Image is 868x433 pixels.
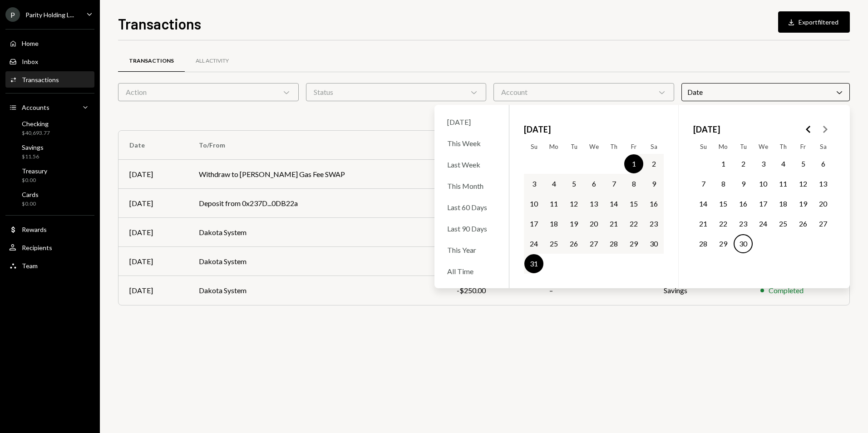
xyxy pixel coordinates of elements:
[22,39,39,47] div: Home
[794,174,813,193] button: Friday, September 12th, 2025
[524,139,544,154] th: Sunday
[5,188,94,210] a: Cards$0.00
[794,214,813,233] button: Friday, September 26th, 2025
[129,57,174,65] div: Transactions
[754,174,773,193] button: Wednesday, September 10th, 2025
[524,234,543,253] button: Sunday, August 24th, 2025, selected
[196,57,229,65] div: All Activity
[22,103,49,111] div: Accounts
[754,194,773,213] button: Wednesday, September 17th, 2025
[5,117,94,139] a: Checking$40,693.77
[734,234,753,253] button: Today, Tuesday, September 30th, 2025
[604,194,623,213] button: Thursday, August 14th, 2025, selected
[693,119,720,139] span: [DATE]
[129,227,177,238] div: [DATE]
[564,214,583,233] button: Tuesday, August 19th, 2025, selected
[584,234,603,253] button: Wednesday, August 27th, 2025, selected
[129,198,177,209] div: [DATE]
[584,194,603,213] button: Wednesday, August 13th, 2025, selected
[794,154,813,173] button: Friday, September 5th, 2025
[118,49,185,73] a: Transactions
[814,174,833,193] button: Saturday, September 13th, 2025
[22,177,47,184] div: $0.00
[442,261,502,281] div: All Time
[644,154,663,173] button: Saturday, August 2nd, 2025, selected
[5,71,94,88] a: Transactions
[814,194,833,213] button: Saturday, September 20th, 2025
[118,15,201,33] h1: Transactions
[800,121,817,138] button: Go to the Previous Month
[185,49,240,73] a: All Activity
[694,194,713,213] button: Sunday, September 14th, 2025
[5,257,94,274] a: Team
[188,131,446,160] th: To/From
[118,83,299,101] div: Action
[538,276,653,305] td: –
[644,234,663,253] button: Saturday, August 30th, 2025, selected
[604,139,624,154] th: Thursday
[653,276,750,305] td: Savings
[22,76,59,84] div: Transactions
[524,119,551,139] span: [DATE]
[774,174,793,193] button: Thursday, September 11th, 2025
[693,139,713,154] th: Sunday
[129,256,177,267] div: [DATE]
[694,214,713,233] button: Sunday, September 21st, 2025
[22,244,52,251] div: Recipients
[544,214,563,233] button: Monday, August 18th, 2025, selected
[624,214,643,233] button: Friday, August 22nd, 2025, selected
[22,226,47,233] div: Rewards
[793,139,813,154] th: Friday
[564,174,583,193] button: Tuesday, August 5th, 2025, selected
[118,131,188,160] th: Date
[734,154,753,173] button: Tuesday, September 2nd, 2025
[5,53,94,69] a: Inbox
[584,214,603,233] button: Wednesday, August 20th, 2025, selected
[22,120,50,128] div: Checking
[5,221,94,237] a: Rewards
[714,194,733,213] button: Monday, September 15th, 2025
[22,200,39,208] div: $0.00
[457,285,528,296] div: -$250.00
[544,139,564,154] th: Monday
[813,139,833,154] th: Saturday
[733,139,753,154] th: Tuesday
[624,234,643,253] button: Friday, August 29th, 2025, selected
[604,214,623,233] button: Thursday, August 21st, 2025, selected
[544,234,563,253] button: Monday, August 25th, 2025, selected
[644,214,663,233] button: Saturday, August 23rd, 2025, selected
[769,285,804,296] div: Completed
[694,174,713,193] button: Sunday, September 7th, 2025
[544,174,563,193] button: Monday, August 4th, 2025, selected
[129,285,177,296] div: [DATE]
[22,167,47,175] div: Treasury
[644,174,663,193] button: Saturday, August 9th, 2025, selected
[188,189,446,218] td: Deposit from 0x237D...0DB22a
[524,139,664,274] table: August 2025
[524,194,543,213] button: Sunday, August 10th, 2025, selected
[22,143,44,151] div: Savings
[564,234,583,253] button: Tuesday, August 26th, 2025, selected
[754,214,773,233] button: Wednesday, September 24th, 2025
[814,154,833,173] button: Saturday, September 6th, 2025
[624,139,644,154] th: Friday
[604,234,623,253] button: Thursday, August 28th, 2025, selected
[681,83,850,101] div: Date
[442,112,502,132] div: [DATE]
[754,154,773,173] button: Wednesday, September 3rd, 2025
[22,58,38,65] div: Inbox
[442,133,502,153] div: This Week
[544,194,563,213] button: Monday, August 11th, 2025, selected
[778,11,850,33] button: Exportfiltered
[624,194,643,213] button: Friday, August 15th, 2025, selected
[644,139,664,154] th: Saturday
[5,35,94,51] a: Home
[644,194,663,213] button: Saturday, August 16th, 2025, selected
[624,174,643,193] button: Friday, August 8th, 2025, selected
[694,234,713,253] button: Sunday, September 28th, 2025
[814,214,833,233] button: Saturday, September 27th, 2025
[714,154,733,173] button: Monday, September 1st, 2025
[493,83,674,101] div: Account
[774,194,793,213] button: Thursday, September 18th, 2025
[817,121,833,138] button: Go to the Next Month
